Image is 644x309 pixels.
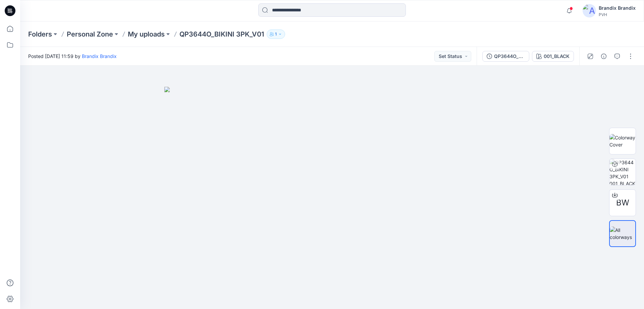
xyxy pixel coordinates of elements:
[128,29,165,39] a: My uploads
[28,29,52,39] a: Folders
[67,29,113,39] a: Personal Zone
[275,30,277,38] p: 1
[482,51,529,62] button: QP3644O_BIKINI 3PK_V01
[609,159,636,185] img: QP3644O_BIKINI 3PK_V01 001_BLACK
[599,12,636,17] div: PVH
[609,134,636,148] img: Colorway Cover
[28,53,117,60] span: Posted [DATE] 11:59 by
[544,53,570,60] div: 001_BLACK
[599,4,636,12] div: Brandix Brandix
[532,51,574,62] button: 001_BLACK
[494,53,525,60] div: QP3644O_BIKINI 3PK_V01
[583,4,596,17] img: avatar
[610,227,635,241] img: All colorways
[598,51,609,62] button: Details
[164,87,500,309] img: eyJhbGciOiJIUzI1NiIsImtpZCI6IjAiLCJzbHQiOiJzZXMiLCJ0eXAiOiJKV1QifQ.eyJkYXRhIjp7InR5cGUiOiJzdG9yYW...
[267,29,285,39] button: 1
[82,53,117,59] a: Brandix Brandix
[616,197,629,209] span: BW
[179,29,264,39] p: QP3644O_BIKINI 3PK_V01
